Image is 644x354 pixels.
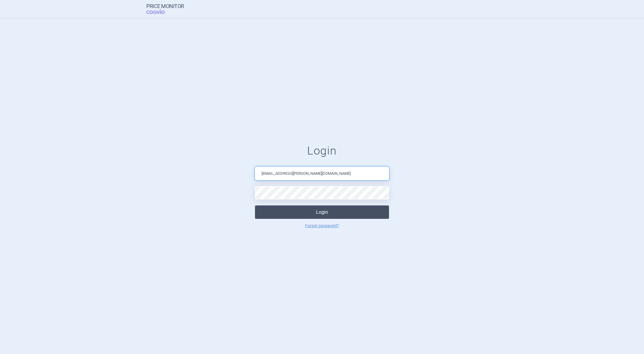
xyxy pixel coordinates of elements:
input: Email [255,167,389,180]
button: Login [255,205,389,219]
span: COGVIO [146,9,173,14]
a: Forgot password? [305,224,339,228]
a: Price MonitorCOGVIO [146,3,184,15]
h1: Login [255,144,389,158]
strong: Price Monitor [146,3,184,9]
